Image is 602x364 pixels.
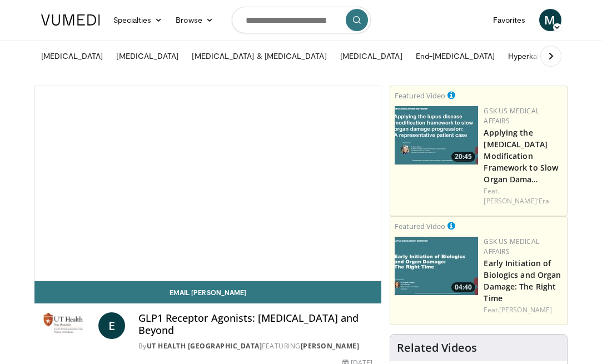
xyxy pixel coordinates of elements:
[484,127,558,185] a: Applying the [MEDICAL_DATA] Modification Framework to Slow Organ Dama…
[98,312,125,339] a: E
[395,106,478,164] a: 20:45
[138,312,373,336] h4: GLP1 Receptor Agonists: [MEDICAL_DATA] and Beyond
[34,281,382,303] a: Email [PERSON_NAME]
[301,341,360,351] a: [PERSON_NAME]
[499,305,552,315] a: [PERSON_NAME]
[232,7,371,33] input: Search topics, interventions
[169,9,220,31] a: Browse
[138,341,373,351] div: By FEATURING
[484,196,549,206] a: [PERSON_NAME]'Era
[334,45,409,67] a: [MEDICAL_DATA]
[397,341,477,355] h4: Related Videos
[484,305,563,315] div: Feat.
[484,258,561,303] a: Early Initiation of Biologics and Organ Damage: The Right Time
[41,14,100,26] img: VuMedi Logo
[395,221,445,231] small: Featured Video
[409,45,501,67] a: End-[MEDICAL_DATA]
[484,106,539,126] a: GSK US Medical Affairs
[395,91,445,101] small: Featured Video
[147,341,262,351] a: UT Health [GEOGRAPHIC_DATA]
[43,312,94,339] img: UT Health San Antonio School of Medicine
[395,106,478,164] img: 9b11da17-84cb-43c8-bb1f-86317c752f50.png.150x105_q85_crop-smart_upscale.jpg
[395,237,478,295] a: 04:40
[486,9,533,31] a: Favorites
[484,237,539,256] a: GSK US Medical Affairs
[34,45,110,67] a: [MEDICAL_DATA]
[110,45,185,67] a: [MEDICAL_DATA]
[35,86,381,281] video-js: Video Player
[395,237,478,295] img: b4d418dc-94e0-46e0-a7ce-92c3a6187fbe.png.150x105_q85_crop-smart_upscale.jpg
[451,152,475,162] span: 20:45
[185,45,333,67] a: [MEDICAL_DATA] & [MEDICAL_DATA]
[501,45,563,67] a: Hyperkalemia
[451,282,475,292] span: 04:40
[107,9,170,31] a: Specialties
[539,9,561,31] a: M
[484,186,563,206] div: Feat.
